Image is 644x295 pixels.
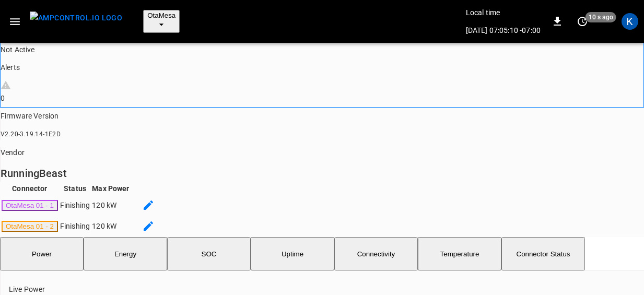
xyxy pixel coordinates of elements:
[1,131,61,138] span: V2.20-3.19.14-1E2D
[466,7,541,18] p: Local time
[84,237,167,270] button: Energy
[251,237,334,270] button: Uptime
[2,200,58,211] button: OtaMesa 01 - 1
[334,237,418,270] button: Connectivity
[1,44,644,55] p: Not Active
[147,11,175,19] span: OtaMesa
[1,62,644,73] p: Alerts
[60,195,90,215] td: Finishing
[501,237,585,270] button: Connector Status
[91,183,130,194] th: Max Power
[1,111,644,121] p: Firmware Version
[1,93,644,103] div: 0
[26,8,126,34] button: menu
[1,183,58,194] th: Connector
[574,13,591,30] button: set refresh interval
[9,284,611,294] p: Live Power
[91,216,130,236] td: 120 kW
[2,221,58,232] button: OtaMesa 01 - 2
[622,13,638,30] div: profile-icon
[91,195,130,215] td: 120 kW
[586,12,616,22] span: 10 s ago
[60,183,90,194] th: Status
[60,216,90,236] td: Finishing
[143,10,180,33] button: OtaMesa
[1,147,644,158] p: Vendor
[418,237,501,270] button: Temperature
[466,25,541,36] p: [DATE] 07:05:10 -07:00
[1,165,644,182] h6: RunningBeast
[30,11,122,25] img: ampcontrol.io logo
[167,237,251,270] button: SOC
